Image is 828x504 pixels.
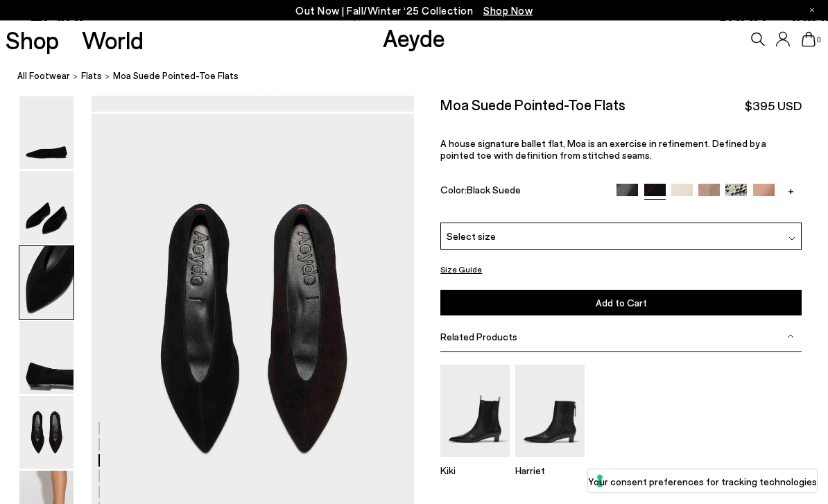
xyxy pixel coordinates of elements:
[440,365,510,458] img: Kiki Leather Chelsea Boots
[515,365,585,458] img: Harriet Pointed Ankle Boots
[19,97,74,170] img: Moa Suede Pointed-Toe Flats - Image 1
[440,184,605,200] div: Color:
[588,469,817,493] button: Your consent preferences for tracking technologies
[19,397,74,469] img: Moa Suede Pointed-Toe Flats - Image 5
[483,4,533,17] span: Navigate to /collections/new-in
[295,2,533,19] p: Out Now | Fall/Winter ‘25 Collection
[440,331,517,343] span: Related Products
[6,28,59,52] a: Shop
[515,448,585,477] a: Harriet Pointed Ankle Boots Harriet
[19,247,74,320] img: Moa Suede Pointed-Toe Flats - Image 3
[788,236,795,243] img: svg%3E
[17,69,70,84] a: All Footwear
[383,23,445,52] a: Aeyde
[596,297,647,309] span: Add to Cart
[17,58,828,96] nav: breadcrumb
[19,172,74,245] img: Moa Suede Pointed-Toe Flats - Image 2
[440,96,626,114] h2: Moa Suede Pointed-Toe Flats
[745,98,802,115] span: $395 USD
[440,290,802,316] button: Add to Cart
[588,474,817,489] label: Your consent preferences for tracking technologies
[467,184,521,196] span: Black Suede
[440,465,510,477] p: Kiki
[515,465,585,477] p: Harriet
[787,333,794,340] img: svg%3E
[81,71,102,82] span: flats
[19,322,74,394] img: Moa Suede Pointed-Toe Flats - Image 4
[113,69,239,84] span: Moa Suede Pointed-Toe Flats
[780,184,802,197] a: +
[447,229,496,244] span: Select size
[440,138,766,162] span: A house signature ballet flat, Moa is an exercise in refinement. Defined by a pointed toe with de...
[440,448,510,477] a: Kiki Leather Chelsea Boots Kiki
[440,261,482,279] button: Size Guide
[82,28,144,52] a: World
[816,36,822,44] span: 0
[81,69,102,84] a: flats
[802,32,816,47] a: 0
